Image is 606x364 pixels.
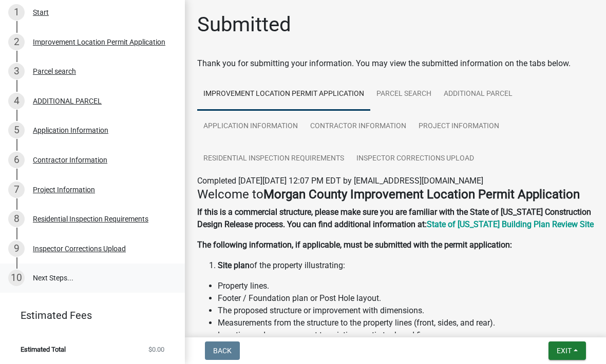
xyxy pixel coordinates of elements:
[148,346,164,353] span: $0.00
[8,63,25,79] div: 3
[218,305,594,317] li: The proposed structure or improvement with dimensions.
[197,176,483,186] span: Completed [DATE][DATE] 12:07 PM EDT by [EMAIL_ADDRESS][DOMAIN_NAME]
[8,122,25,138] div: 5
[33,245,126,252] div: Inspector Corrections Upload
[263,187,580,201] strong: Morgan County Improvement Location Permit Application
[197,207,591,229] strong: If this is a commercial structure, please make sure you are familiar with the State of [US_STATE]...
[21,346,66,353] span: Estimated Total
[218,259,594,272] li: of the property illustrating:
[205,341,240,360] button: Back
[370,78,438,111] a: Parcel search
[197,187,594,202] h4: Welcome to
[557,347,572,355] span: Exit
[304,110,412,143] a: Contractor Information
[8,4,25,21] div: 1
[8,240,25,257] div: 9
[197,78,370,111] a: Improvement Location Permit Application
[350,143,480,175] a: Inspector Corrections Upload
[218,317,594,329] li: Measurements from the structure to the property lines (front, sides, and rear).
[218,280,594,292] li: Property lines.
[33,156,107,164] div: Contractor Information
[8,93,25,109] div: 4
[8,181,25,198] div: 7
[33,215,148,223] div: Residential Inspection Requirements
[33,186,95,193] div: Project Information
[33,68,76,75] div: Parcel search
[8,270,25,286] div: 10
[197,12,291,37] h1: Submitted
[218,292,594,305] li: Footer / Foundation plan or Post Hole layout.
[8,305,168,326] a: Estimated Fees
[33,38,165,46] div: Improvement Location Permit Application
[8,211,25,227] div: 8
[438,78,519,111] a: ADDITIONAL PARCEL
[412,110,505,143] a: Project Information
[33,97,102,105] div: ADDITIONAL PARCEL
[33,127,108,134] div: Application Information
[427,219,594,229] a: State of [US_STATE] Building Plan Review Site
[197,143,350,175] a: Residential Inspection Requirements
[8,34,25,50] div: 2
[213,347,232,355] span: Back
[8,152,25,168] div: 6
[218,329,594,341] li: Location and measurement to existing septic tank and fingers.
[33,9,49,16] div: Start
[218,260,250,270] strong: Site plan
[197,57,594,70] div: Thank you for submitting your information. You may view the submitted information on the tabs below.
[197,110,304,143] a: Application Information
[197,240,512,250] strong: The following information, if applicable, must be submitted with the permit application:
[548,341,586,360] button: Exit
